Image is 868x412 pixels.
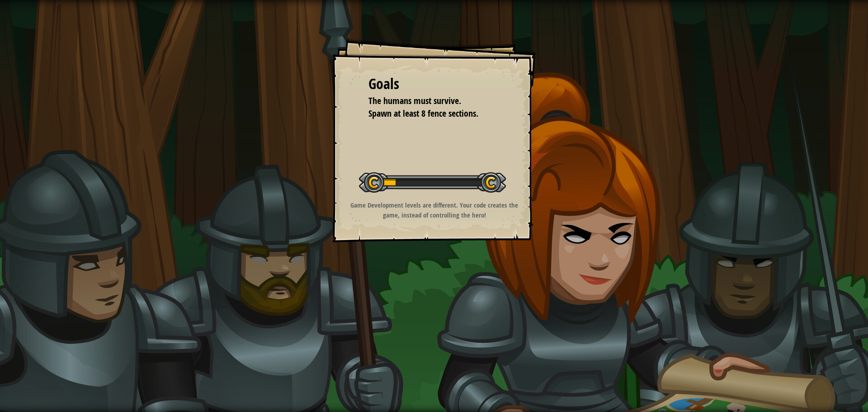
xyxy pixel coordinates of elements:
[344,200,525,220] p: Game Development levels are different. Your code creates the game, instead of controlling the hero!
[357,95,497,108] li: The humans must survive.
[357,107,497,120] li: Spawn at least 8 fence sections.
[368,95,461,107] span: The humans must survive.
[368,107,478,119] span: Spawn at least 8 fence sections.
[368,74,500,95] div: Goals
